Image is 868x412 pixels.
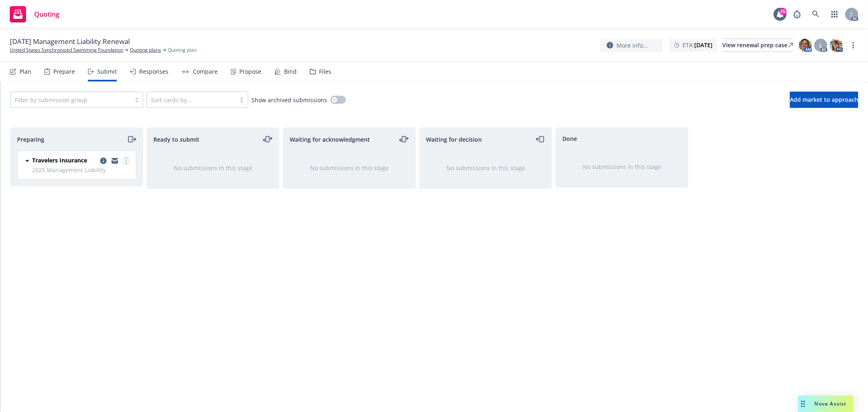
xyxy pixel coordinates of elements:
[399,134,409,144] a: moveLeftRight
[694,41,713,49] strong: [DATE]
[808,6,824,22] a: Search
[263,134,273,144] a: moveLeftRight
[815,400,847,407] span: Nova Assist
[168,46,197,54] span: Quoting plan
[17,135,44,144] span: Preparing
[34,11,59,18] span: Quoting
[562,134,577,143] span: Done
[722,39,793,51] div: View renewal prep case
[848,40,858,50] a: more
[97,68,117,75] div: Submit
[779,8,787,15] div: 25
[32,156,87,164] span: Travelers Insurance
[798,396,853,412] button: Nova Assist
[10,37,130,46] span: [DATE] Management Liability Renewal
[433,164,539,172] div: No submissions in this stage
[830,39,843,52] img: photo
[130,46,161,54] a: Quoting plans
[284,68,297,75] div: Bind
[121,156,131,166] a: more
[799,39,812,52] img: photo
[127,134,136,144] a: moveRight
[290,135,370,144] span: Waiting for acknowledgment
[798,396,808,412] div: Drag to move
[110,156,120,166] a: copy logging email
[617,41,648,50] span: More info...
[426,135,482,144] span: Waiting for decision
[53,68,75,75] div: Prepare
[600,39,663,52] button: More info...
[789,6,805,22] a: Report a Bug
[10,46,123,54] a: United States Synchronized Swimming Foundation
[98,156,108,166] a: copy logging email
[826,6,843,22] a: Switch app
[536,134,545,144] a: moveLeft
[682,41,713,49] span: ETA :
[7,3,63,26] a: Quoting
[239,68,261,75] div: Propose
[722,39,793,52] a: View renewal prep case
[319,68,331,75] div: Files
[296,164,402,172] div: No submissions in this stage
[251,96,327,104] span: Show archived submissions
[160,164,266,172] div: No submissions in this stage
[153,135,199,144] span: Ready to submit
[20,68,31,75] div: Plan
[790,92,858,108] button: Add market to approach
[139,68,168,75] div: Responses
[819,41,822,50] span: L
[569,162,675,171] div: No submissions in this stage
[193,68,218,75] div: Compare
[790,96,858,103] span: Add market to approach
[32,166,131,174] span: 2025 Management Liability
